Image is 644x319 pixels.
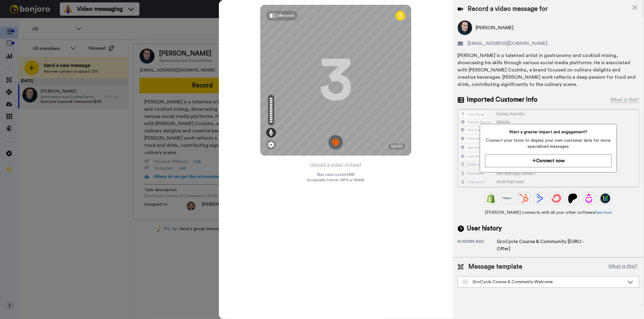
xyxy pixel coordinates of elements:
[309,161,363,169] button: Upload a video instead
[607,262,639,271] button: What is this?
[458,210,639,216] span: [PERSON_NAME] connects with all your other software
[610,96,639,103] div: What is this?
[463,279,624,285] div: GroCycle Course & Community Welcome
[307,178,365,182] span: Acceptable format: MP4 or WebM
[497,238,594,252] div: GroCycle Course & Community [EURO - Offer]
[535,194,545,203] img: ActiveCampaign
[389,144,405,150] div: 00:00
[485,129,612,135] span: Want a greater impact and engagement?
[469,262,523,271] span: Message template
[601,194,610,203] img: GoHighLevel
[584,194,594,203] img: Drip
[519,194,529,203] img: Hubspot
[463,280,468,285] img: Message-temps.svg
[328,135,343,150] img: ic_record_start.svg
[595,210,612,215] a: See how
[486,194,496,203] img: Shopify
[268,142,274,148] img: ic_gear.svg
[319,58,352,103] div: 3
[467,224,502,233] span: User history
[468,40,548,47] span: [EMAIL_ADDRESS][DOMAIN_NAME]
[503,194,512,203] img: Ontraport
[552,194,561,203] img: ConvertKit
[317,172,354,177] span: Max video size: 500 MB
[458,52,639,88] div: [PERSON_NAME] is a talented artist in gastronomy and cocktail mixing, showcasing his skills throu...
[458,239,497,252] div: 21 hours ago
[485,137,612,150] span: Connect your tools to display your own customer data for more specialized messages
[568,194,578,203] img: Patreon
[485,154,612,167] button: Connect now
[467,95,538,104] span: Imported Customer Info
